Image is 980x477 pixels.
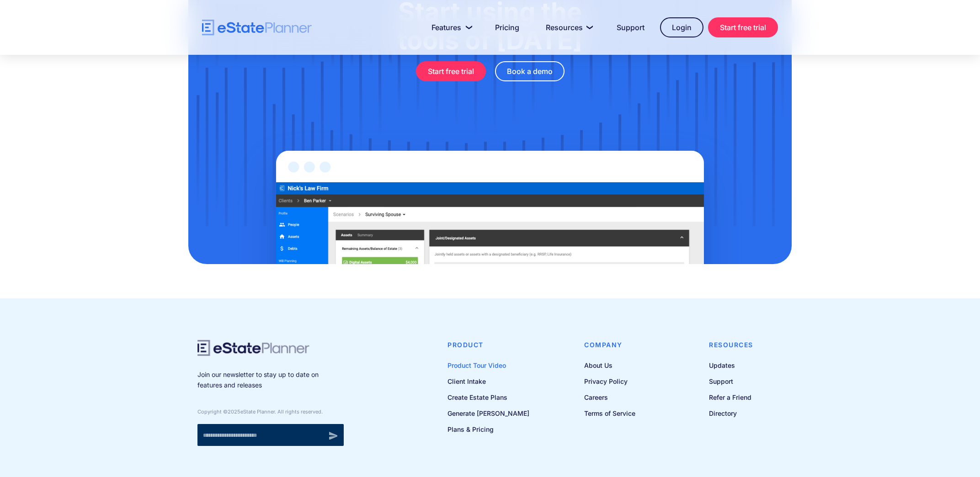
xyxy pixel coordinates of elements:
[447,424,529,435] a: Plans & Pricing
[484,18,530,37] a: Pricing
[709,340,753,350] h4: Resources
[197,370,344,390] p: Join our newsletter to stay up to date on features and releases
[495,61,565,81] a: Book a demo
[584,376,635,387] a: Privacy Policy
[202,20,312,36] a: home
[709,376,753,387] a: Support
[606,18,655,37] a: Support
[584,392,635,403] a: Careers
[584,340,635,350] h4: Company
[447,340,529,350] h4: Product
[416,61,486,81] a: Start free trial
[709,392,753,403] a: Refer a Friend
[584,360,635,371] a: About Us
[447,392,529,403] a: Create Estate Plans
[447,376,529,387] a: Client Intake
[421,18,479,37] a: Features
[447,360,529,371] a: Product Tour Video
[709,360,753,371] a: Updates
[535,18,601,37] a: Resources
[197,424,344,446] form: Newsletter signup
[709,408,753,419] a: Directory
[197,408,344,415] div: Copyright © eState Planner. All rights reserved.
[228,408,240,415] span: 2025
[660,17,703,37] a: Login
[708,17,778,37] a: Start free trial
[584,408,635,419] a: Terms of Service
[447,408,529,419] a: Generate [PERSON_NAME]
